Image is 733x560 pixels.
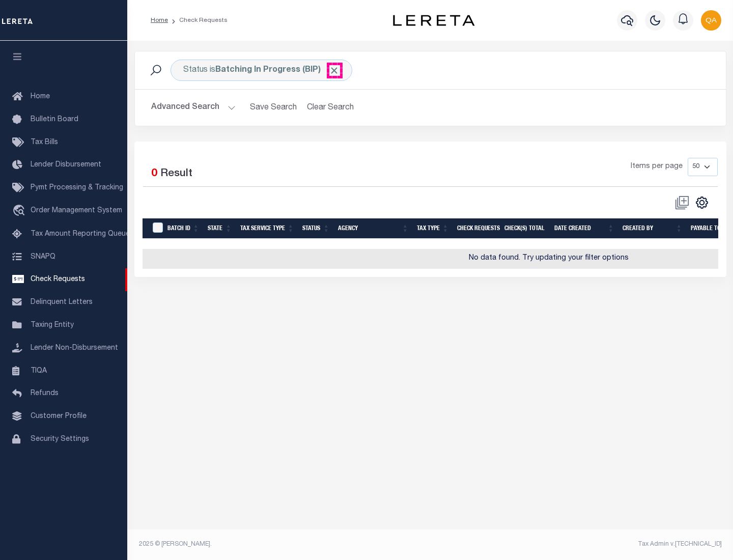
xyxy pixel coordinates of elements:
[393,15,474,26] img: logo-dark.svg
[171,60,352,81] div: Status is
[550,218,618,239] th: Date Created: activate to sort column ascending
[151,169,157,179] span: 0
[31,207,122,214] span: Order Management System
[631,161,683,173] span: Items per page
[31,436,89,443] span: Security Settings
[31,231,130,238] span: Tax Amount Reporting Queue
[151,17,168,23] a: Home
[31,390,59,397] span: Refunds
[244,98,303,118] button: Save Search
[298,218,334,239] th: Status: activate to sort column ascending
[151,98,236,118] button: Advanced Search
[438,540,722,549] div: Tax Admin v.[TECHNICAL_ID]
[413,218,453,239] th: Tax Type: activate to sort column ascending
[31,184,123,191] span: Pymt Processing & Tracking
[618,218,687,239] th: Created By: activate to sort column ascending
[31,276,85,283] span: Check Requests
[31,253,55,260] span: SNAPQ
[303,98,358,118] button: Clear Search
[12,205,29,218] i: travel_explore
[31,116,78,123] span: Bulletin Board
[31,322,74,329] span: Taxing Entity
[31,161,101,169] span: Lender Disbursement
[31,93,50,100] span: Home
[160,166,192,182] label: Result
[31,413,87,420] span: Customer Profile
[453,218,500,239] th: Check Requests
[204,218,236,239] th: State: activate to sort column ascending
[131,540,431,549] div: 2025 © [PERSON_NAME].
[31,299,93,306] span: Delinquent Letters
[329,65,340,76] span: Click to Remove
[500,218,550,239] th: Check(s) Total
[163,218,204,239] th: Batch Id: activate to sort column ascending
[334,218,413,239] th: Agency: activate to sort column ascending
[236,218,298,239] th: Tax Service Type: activate to sort column ascending
[31,345,118,352] span: Lender Non-Disbursement
[701,10,721,31] img: svg+xml;base64,PHN2ZyB4bWxucz0iaHR0cDovL3d3dy53My5vcmcvMjAwMC9zdmciIHBvaW50ZXItZXZlbnRzPSJub25lIi...
[215,66,340,74] b: Batching In Progress (BIP)
[168,16,228,25] li: Check Requests
[31,367,47,374] span: TIQA
[31,139,58,146] span: Tax Bills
